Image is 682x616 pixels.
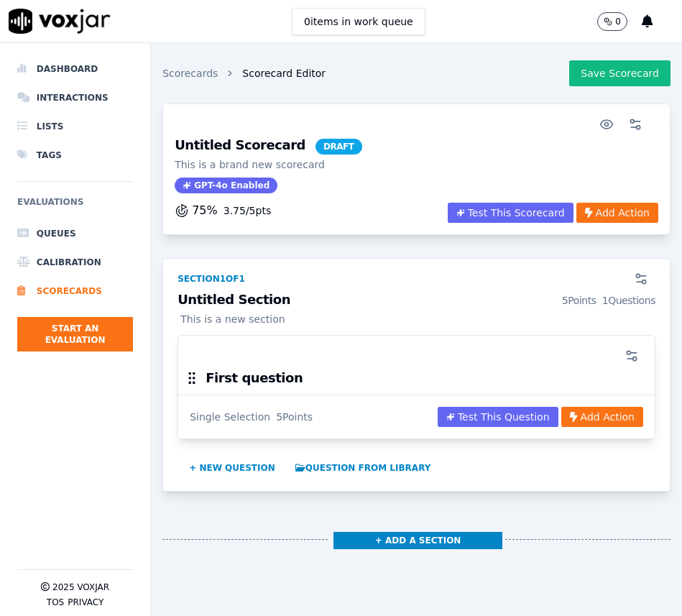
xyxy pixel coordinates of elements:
[17,55,133,83] a: Dashboard
[183,456,281,479] button: + New question
[576,203,658,223] button: Add Action
[206,372,303,385] h3: First question
[292,8,425,35] button: 0items in work queue
[276,410,313,424] div: 5 Points
[333,532,502,549] button: + Add a section
[17,317,133,351] button: Start an Evaluation
[17,219,133,248] a: Queues
[597,12,627,31] button: 0
[602,293,655,308] div: 1 Questions
[448,203,573,223] button: Test This Scorecard
[17,83,133,112] a: Interactions
[562,293,596,308] div: 5 Points
[178,293,655,308] h3: Untitled Section
[175,157,361,172] p: This is a brand new scorecard
[178,312,655,326] p: This is a new section
[175,178,277,193] span: GPT-4o Enabled
[290,456,437,479] button: Question from Library
[224,203,271,218] p: 3.75 / 5 pts
[17,141,133,170] a: Tags
[68,597,103,608] button: Privacy
[615,16,621,27] p: 0
[438,407,558,427] button: Test This Question
[17,277,133,305] a: Scorecards
[178,273,245,285] div: Section 1 of 1
[17,193,133,219] h6: Evaluations
[162,66,218,81] a: Scorecards
[9,9,111,34] img: voxjar logo
[17,248,133,277] a: Calibration
[569,60,671,86] button: Save Scorecard
[47,597,64,608] button: TOS
[52,581,109,593] p: 2025 Voxjar
[561,407,643,427] button: Add Action
[175,139,361,155] h3: Untitled Scorecard
[597,12,642,31] button: 0
[17,112,133,141] a: Lists
[162,66,326,81] nav: breadcrumb
[315,139,362,155] span: DRAFT
[175,202,271,219] div: 75 %
[242,66,326,81] span: Scorecard Editor
[190,410,270,424] div: Single Selection
[175,202,271,219] button: 75%3.75/5pts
